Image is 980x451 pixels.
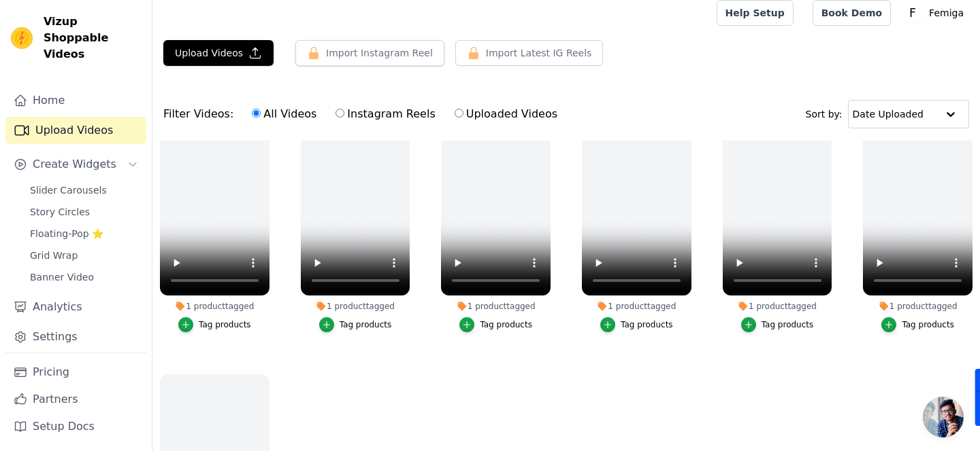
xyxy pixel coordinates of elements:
[806,100,970,128] div: Sort by:
[621,319,673,330] div: Tag products
[5,87,146,114] a: Home
[301,301,410,312] div: 1 product tagged
[5,293,146,321] a: Analytics
[30,227,103,240] span: Floating-Pop ⭐
[22,246,146,265] a: Grid Wrap
[5,359,146,386] a: Pricing
[22,268,146,287] a: Banner Video
[480,319,532,330] div: Tag products
[924,1,969,25] p: Femiga
[741,317,814,332] button: Tag products
[163,98,565,130] div: Filter Videos:
[909,6,916,20] text: F
[455,40,604,66] button: Import Latest IG Reels
[30,205,90,219] span: Story Circles
[319,317,392,332] button: Tag products
[252,109,261,118] input: All Videos
[723,301,832,312] div: 1 product tagged
[33,156,116,173] span: Create Widgets
[199,319,251,330] div: Tag products
[902,319,954,330] div: Tag products
[178,317,251,332] button: Tag products
[340,319,392,330] div: Tag products
[335,105,436,123] label: Instagram Reels
[762,319,814,330] div: Tag products
[295,40,444,66] button: Import Instagram Reel
[459,317,532,332] button: Tag products
[902,1,969,25] button: F Femiga
[5,386,146,413] a: Partners
[22,202,146,221] a: Story Circles
[923,397,964,437] a: Open chat
[30,249,78,262] span: Grid Wrap
[5,151,146,178] button: Create Widgets
[336,109,344,118] input: Instagram Reels
[44,14,141,62] span: Vizup Shoppable Videos
[582,301,691,312] div: 1 product tagged
[5,117,146,144] a: Upload Videos
[5,413,146,440] a: Setup Docs
[863,301,973,312] div: 1 product tagged
[251,105,317,123] label: All Videos
[441,301,551,312] div: 1 product tagged
[600,317,673,332] button: Tag products
[881,317,954,332] button: Tag products
[160,301,269,312] div: 1 product tagged
[22,181,146,200] a: Slider Carousels
[30,270,94,284] span: Banner Video
[5,323,146,350] a: Settings
[486,46,592,60] span: Import Latest IG Reels
[163,40,274,66] button: Upload Videos
[11,27,33,49] img: Vizup
[22,224,146,243] a: Floating-Pop ⭐
[455,109,463,118] input: Uploaded Videos
[30,183,107,197] span: Slider Carousels
[454,105,558,123] label: Uploaded Videos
